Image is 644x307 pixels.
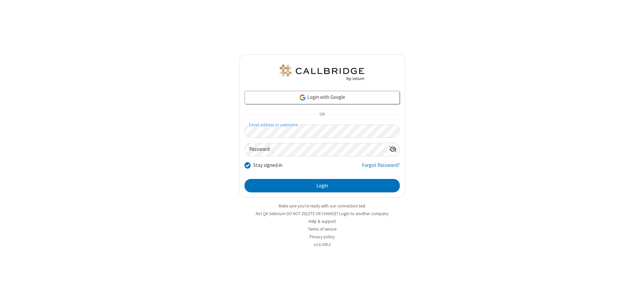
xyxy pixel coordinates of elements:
a: Help & support [309,219,336,224]
div: Show password [386,143,399,156]
a: Make sure you're ready with our connection test [279,203,365,209]
span: OR [317,110,327,119]
li: v2.6.349.0 [239,241,405,248]
input: Email address or username [245,125,400,138]
a: Login with Google [245,91,400,104]
a: Terms of service [308,226,336,232]
label: Stay signed in [253,162,282,169]
li: Not QA Selenium DO NOT DELETE OR CHANGE? [239,210,405,217]
img: google-icon.png [299,94,306,101]
button: Login to another company [339,210,388,217]
img: QA Selenium DO NOT DELETE OR CHANGE [278,65,366,81]
a: Privacy policy [310,234,335,240]
a: Forgot Password? [362,162,400,174]
input: Password [245,143,386,156]
button: Login [245,179,400,192]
